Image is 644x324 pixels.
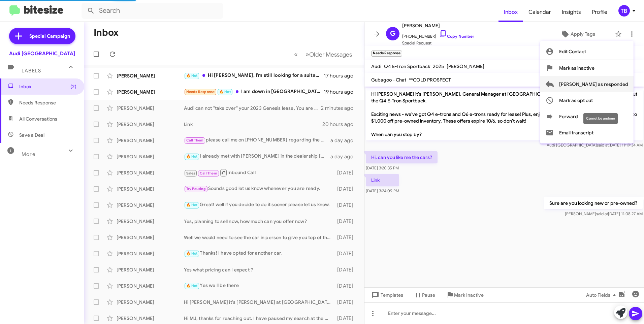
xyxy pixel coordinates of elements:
span: Mark as inactive [559,60,594,76]
span: Mark as opt out [559,92,593,108]
button: Email transcript [540,125,634,141]
span: [PERSON_NAME] as responded [559,76,628,92]
span: Edit Contact [559,43,586,60]
div: Cannot be undone [583,113,618,124]
button: Forward [540,108,634,125]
